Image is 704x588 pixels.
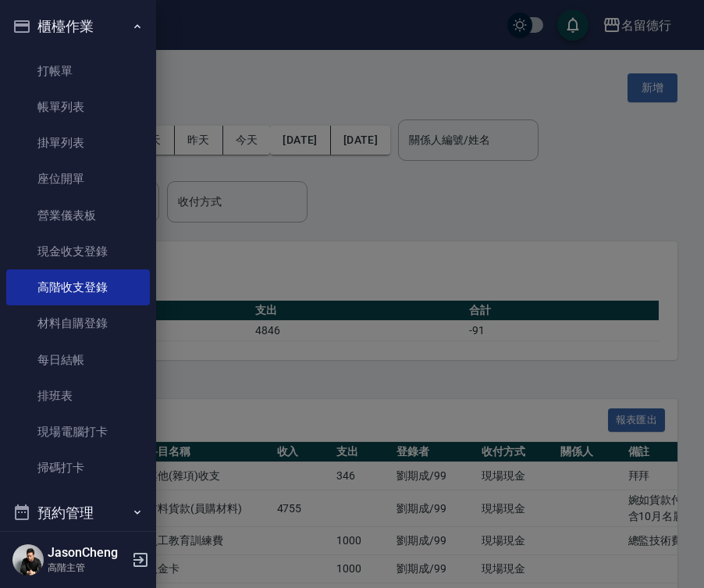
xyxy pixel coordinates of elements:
a: 排班表 [6,378,150,414]
p: 高階主管 [48,561,127,575]
a: 材料自購登錄 [6,305,150,341]
a: 帳單列表 [6,89,150,125]
a: 營業儀表板 [6,198,150,233]
a: 現金收支登錄 [6,233,150,269]
button: 預約管理 [6,493,150,533]
a: 現場電腦打卡 [6,414,150,450]
a: 打帳單 [6,53,150,89]
h5: JasonCheng [48,545,127,561]
a: 掃碼打卡 [6,450,150,486]
a: 每日結帳 [6,342,150,378]
a: 掛單列表 [6,125,150,161]
a: 高階收支登錄 [6,269,150,305]
img: Person [12,544,44,576]
a: 座位開單 [6,161,150,197]
button: 櫃檯作業 [6,6,150,47]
